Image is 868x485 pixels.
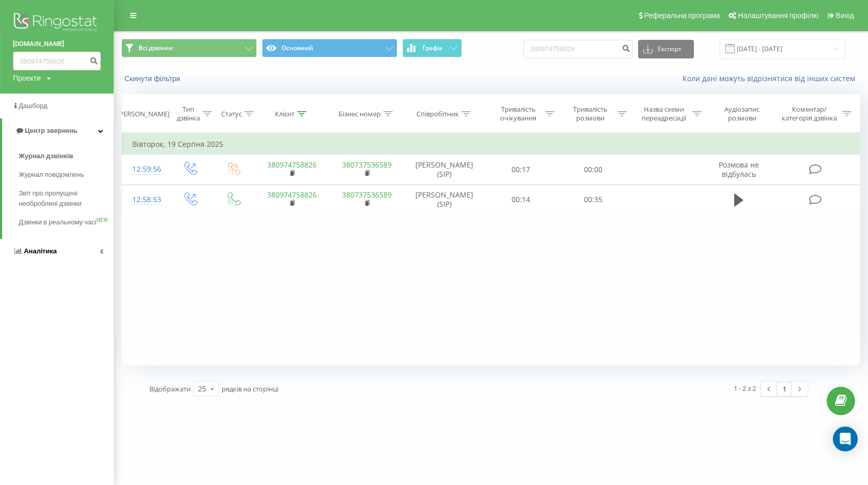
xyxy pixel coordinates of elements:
[275,110,295,118] div: Клієнт
[25,127,78,134] span: Центр звернень
[714,105,771,123] div: Аудіозапис розмови
[262,39,397,57] button: Основний
[404,185,485,215] td: [PERSON_NAME] (SIP)
[338,110,381,118] div: Бізнес номер
[19,102,48,110] span: Дашборд
[222,384,278,393] span: рядків на сторінці
[683,73,860,83] a: Коли дані можуть відрізнятися вiд інших систем
[177,105,200,123] div: Тип дзвінка
[738,11,818,20] span: Налаштування профілю
[221,110,242,118] div: Статус
[19,147,114,165] a: Журнал дзвінків
[779,105,840,123] div: Коментар/категорія дзвінка
[639,105,690,123] div: Назва схеми переадресації
[19,170,84,180] span: Журнал повідомлень
[734,383,756,393] div: 1 - 2 з 2
[121,74,185,83] button: Скинути фільтри
[19,184,114,213] a: Звіт про пропущені необроблені дзвінки
[121,39,257,57] button: Всі дзвінки
[267,190,317,200] a: 380974758826
[198,384,206,394] div: 25
[836,11,854,20] span: Вихід
[404,155,485,185] td: [PERSON_NAME] (SIP)
[485,155,557,185] td: 00:17
[117,110,169,118] div: [PERSON_NAME]
[19,188,109,209] span: Звіт про пропущені необроблені дзвінки
[13,73,41,83] div: Проекти
[122,134,860,155] td: Вівторок, 19 Серпня 2025
[13,39,101,49] a: [DOMAIN_NAME]
[644,11,720,20] span: Реферальна програма
[719,160,759,179] span: Розмова не відбулась
[423,44,443,52] span: Графік
[19,151,73,161] span: Журнал дзвінків
[833,427,858,451] div: Open Intercom Messenger
[13,52,101,70] input: Пошук за номером
[557,155,629,185] td: 00:00
[523,40,633,58] input: Пошук за номером
[132,159,158,179] div: 12:59:56
[402,39,462,57] button: Графік
[19,217,96,228] span: Дзвінки в реальному часі
[19,213,114,232] a: Дзвінки в реальному часіNEW
[342,190,392,200] a: 380737536589
[342,160,392,170] a: 380737536589
[566,105,615,123] div: Тривалість розмови
[149,384,191,393] span: Відображати
[557,185,629,215] td: 00:35
[13,10,101,36] img: Ringostat logo
[24,247,57,255] span: Аналiтика
[19,165,114,184] a: Журнал повідомлень
[267,160,317,170] a: 380974758826
[132,190,158,210] div: 12:58:53
[494,105,543,123] div: Тривалість очікування
[485,185,557,215] td: 00:14
[638,40,694,58] button: Експорт
[138,44,173,52] span: Всі дзвінки
[777,382,792,396] a: 1
[2,118,114,143] a: Центр звернень
[416,110,459,118] div: Співробітник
